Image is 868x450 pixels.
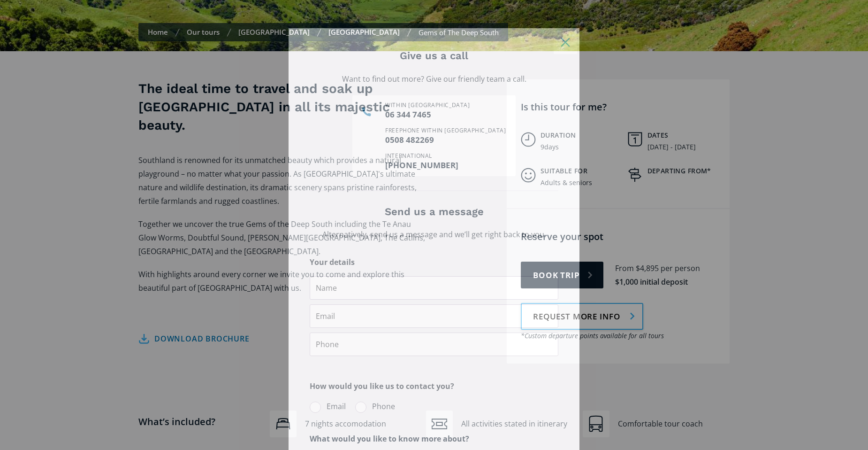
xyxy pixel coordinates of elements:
[385,128,506,133] div: Freephone within [GEOGRAPHIC_DATA]
[385,102,506,108] div: Within [GEOGRAPHIC_DATA]
[385,110,506,118] a: 06 344 7465
[385,161,506,169] a: [PHONE_NUMBER]
[385,153,506,159] div: International
[310,380,454,393] legend: How would you like us to contact you?
[310,304,558,328] input: Email
[310,72,558,86] p: Want to find out more? Give our friendly team a call.
[327,400,346,413] span: Email
[310,228,558,241] p: Alternatively, send us a message and we’ll get right back to you.
[372,400,395,413] span: Phone
[310,434,558,444] h6: What would you like to know more about?
[310,49,558,63] h3: Give us a call
[310,205,558,219] h3: Send us a message
[310,333,558,356] input: Phone
[385,136,506,144] a: 0508 482269
[310,276,558,300] input: Name
[554,31,577,54] button: Close modal
[310,256,355,269] legend: Your details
